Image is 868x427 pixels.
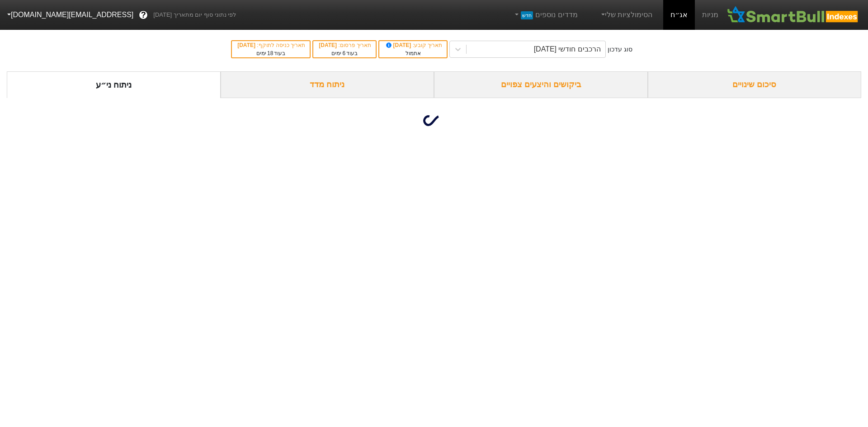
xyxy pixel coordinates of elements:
span: 18 [267,50,273,56]
div: תאריך כניסה לתוקף : [236,41,305,49]
a: מדדים נוספיםחדש [509,6,581,24]
span: חדש [521,11,533,19]
div: הרכבים חודשי [DATE] [534,44,601,55]
div: ביקושים והיצעים צפויים [434,71,648,98]
img: loading... [423,110,445,131]
span: ? [141,9,146,21]
div: תאריך פרסום : [318,41,371,49]
div: ניתוח מדד [221,71,434,98]
span: [DATE] [319,42,338,48]
span: לפי נתוני סוף יום מתאריך [DATE] [153,10,236,19]
div: סיכום שינויים [648,71,862,98]
img: SmartBull [726,6,861,24]
span: 6 [342,50,345,56]
div: תאריך קובע : [384,41,442,49]
div: בעוד ימים [236,49,305,57]
span: [DATE] [385,42,413,48]
a: הסימולציות שלי [596,6,656,24]
span: אתמול [406,50,421,56]
div: סוג עדכון [608,45,632,54]
span: [DATE] [237,42,257,48]
div: ניתוח ני״ע [7,71,221,98]
div: בעוד ימים [318,49,371,57]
